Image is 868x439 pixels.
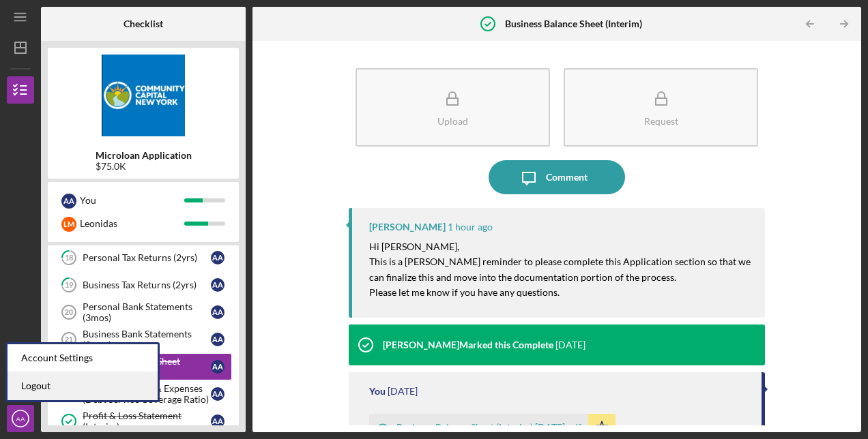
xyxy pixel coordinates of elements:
a: Profit & Loss Statement (Interim)AA [55,408,232,435]
div: You [80,189,184,212]
div: Upload [437,116,468,126]
div: A A [61,194,76,209]
div: Request [644,116,678,126]
button: Comment [489,160,625,194]
mark: Hi [PERSON_NAME], [369,241,459,252]
tspan: 18 [65,254,73,262]
div: Business Tax Returns (2yrs) [83,279,211,290]
div: A A [211,251,225,264]
div: Profit & Loss Statement (Interim) [83,410,211,432]
div: [PERSON_NAME] Marked this Complete [383,339,553,350]
time: 2025-08-21 19:41 [388,386,418,397]
div: A A [211,305,225,319]
div: Leonidas [80,212,184,235]
img: Product logo [48,55,239,136]
a: 18Personal Tax Returns (2yrs)AA [55,244,232,271]
div: A A [211,278,225,292]
div: $75.0K [96,161,192,172]
div: Business Balance Sheet (Interim) [DATE].pdf [396,422,581,433]
time: 2025-09-03 17:48 [448,222,493,232]
b: Checklist [124,18,163,29]
tspan: 20 [65,308,73,316]
div: [PERSON_NAME] [369,222,446,232]
div: L M [61,217,76,232]
div: You [369,386,386,397]
div: A A [211,360,225,374]
div: Business Bank Statements (3mos) [83,329,211,350]
div: A A [211,333,225,346]
button: AA [7,405,34,432]
mark: This is a [PERSON_NAME] reminder to please complete this Application section so that we can final... [369,256,753,282]
a: 19Business Tax Returns (2yrs)AA [55,271,232,299]
a: 21Business Bank Statements (3mos)AA [55,326,232,353]
div: Personal Tax Returns (2yrs) [83,252,211,263]
mark: Please let me know if you have any questions. [369,286,560,298]
div: Comment [546,160,588,194]
tspan: 19 [65,281,74,290]
button: Upload [356,68,550,147]
a: 20Personal Bank Statements (3mos)AA [55,299,232,326]
text: AA [16,415,25,423]
time: 2025-08-21 21:29 [555,339,585,350]
b: Business Balance Sheet (Interim) [505,18,642,29]
div: A A [211,414,225,428]
tspan: 21 [65,335,73,344]
div: A A [211,387,225,401]
a: Logout [8,372,158,400]
div: Personal Bank Statements (3mos) [83,301,211,323]
b: Microloan Application [96,150,192,161]
button: Request [564,68,758,147]
div: Account Settings [8,344,158,372]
